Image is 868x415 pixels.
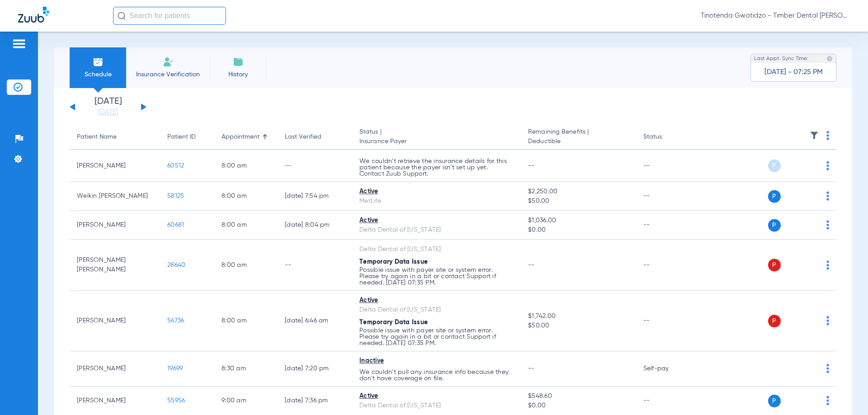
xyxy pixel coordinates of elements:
td: [PERSON_NAME] [70,291,160,351]
span: P [768,395,781,407]
img: last sync help info [826,56,833,62]
span: Schedule [76,70,119,79]
td: [DATE] 7:20 PM [278,351,352,387]
span: $1,036.00 [528,216,628,225]
span: $0.00 [528,225,628,235]
img: Manual Insurance Verification [163,56,174,67]
span: -- [528,365,535,372]
span: P [768,315,781,327]
div: Delta Dental of [US_STATE] [359,225,514,235]
img: x.svg [806,364,815,373]
span: 28640 [167,262,185,268]
span: History [217,70,259,79]
span: 60512 [167,163,184,169]
img: x.svg [806,396,815,405]
span: $548.60 [528,392,628,401]
img: group-dot-blue.svg [826,131,829,140]
img: History [233,56,244,67]
img: Zuub Logo [18,7,49,23]
img: x.svg [806,161,815,170]
span: Insurance Verification [133,70,203,79]
span: -- [528,262,535,268]
span: Temporary Data Issue [359,319,428,326]
div: Patient Name [77,132,153,142]
span: $50.00 [528,196,628,206]
span: P [768,259,781,271]
div: Active [359,187,514,196]
td: [PERSON_NAME] [70,351,160,387]
img: group-dot-blue.svg [826,191,829,201]
span: Deductible [528,137,628,146]
td: 8:00 AM [214,211,278,240]
span: 60681 [167,222,184,228]
p: We couldn’t pull any insurance info because they don’t have coverage on file. [359,369,514,382]
span: $50.00 [528,321,628,331]
img: group-dot-blue.svg [826,316,829,325]
p: Possible issue with payer site or system error. Please try again in a bit or contact Support if n... [359,267,514,286]
td: Welkin [PERSON_NAME] [70,182,160,211]
td: [DATE] 8:04 PM [278,211,352,240]
img: x.svg [806,191,815,201]
th: Status [636,125,697,150]
div: Active [359,216,514,225]
span: P [768,190,781,203]
img: filter.svg [810,131,819,140]
img: group-dot-blue.svg [826,161,829,170]
span: Insurance Payer [359,137,514,146]
span: $2,250.00 [528,187,628,196]
th: Remaining Benefits | [521,125,636,150]
div: Inactive [359,356,514,366]
div: Patient Name [77,132,117,142]
td: [DATE] 7:54 PM [278,182,352,211]
iframe: Chat Widget [823,372,868,415]
input: Search for patients [113,7,226,25]
img: group-dot-blue.svg [826,220,829,229]
td: 8:00 AM [214,291,278,351]
span: 56736 [167,317,184,324]
td: -- [278,150,352,182]
span: -- [528,163,535,169]
td: Self-pay [636,351,697,387]
span: P [768,159,781,172]
td: -- [636,150,697,182]
td: 8:30 AM [214,351,278,387]
td: [DATE] 6:46 AM [278,291,352,351]
div: Last Verified [285,132,321,142]
span: 58125 [167,193,184,199]
td: 8:00 AM [214,150,278,182]
td: -- [278,240,352,291]
a: [DATE] [81,108,135,117]
img: Schedule [93,56,104,67]
td: 8:00 AM [214,182,278,211]
div: Delta Dental of [US_STATE] [359,245,514,254]
div: Appointment [222,132,270,142]
td: [PERSON_NAME] [70,211,160,240]
td: -- [636,291,697,351]
span: 55956 [167,397,185,404]
span: P [768,219,781,232]
div: Active [359,392,514,401]
span: $0.00 [528,401,628,410]
td: -- [636,182,697,211]
p: We couldn’t retrieve the insurance details for this patient because the payer isn’t set up yet. C... [359,158,514,177]
div: Appointment [222,132,259,142]
div: Delta Dental of [US_STATE] [359,305,514,315]
th: Status | [352,125,521,150]
p: Possible issue with payer site or system error. Please try again in a bit or contact Support if n... [359,327,514,346]
span: $1,742.00 [528,312,628,321]
div: Delta Dental of [US_STATE] [359,401,514,410]
span: Tinotenda Gwatidzo - Timber Dental [PERSON_NAME] [701,11,850,20]
img: group-dot-blue.svg [826,364,829,373]
td: 8:00 AM [214,240,278,291]
div: Active [359,296,514,305]
li: [DATE] [81,97,135,117]
div: Patient ID [167,132,207,142]
img: group-dot-blue.svg [826,261,829,270]
div: MetLife [359,196,514,206]
div: Patient ID [167,132,196,142]
span: Temporary Data Issue [359,259,428,265]
td: -- [636,240,697,291]
img: x.svg [806,220,815,229]
span: [DATE] - 07:25 PM [764,68,823,77]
